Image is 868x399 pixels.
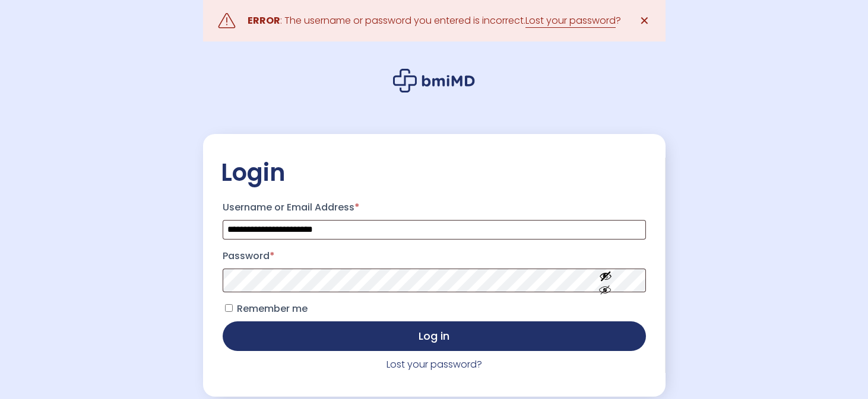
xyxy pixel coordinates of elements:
span: ✕ [639,12,650,29]
strong: ERROR [248,14,280,27]
div: : The username or password you entered is incorrect. ? [248,12,621,29]
label: Password [223,247,646,266]
button: Log in [223,321,646,351]
input: Remember me [225,304,233,312]
button: Show password [572,260,639,301]
span: Remember me [237,302,308,315]
a: ✕ [633,9,657,33]
h2: Login [221,158,648,187]
a: Lost your password [525,14,616,28]
label: Username or Email Address [223,198,646,217]
a: Lost your password? [387,357,482,371]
